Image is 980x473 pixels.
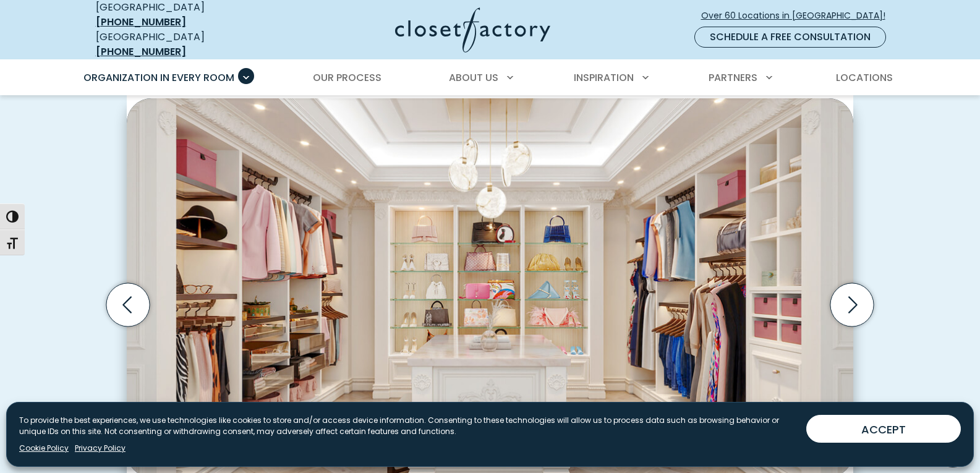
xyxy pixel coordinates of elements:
img: Closet Factory Logo [395,7,550,53]
a: Schedule a Free Consultation [694,27,886,48]
span: Locations [836,70,893,85]
a: [PHONE_NUMBER] [96,15,186,29]
a: Privacy Policy [75,443,126,454]
a: Cookie Policy [19,443,69,454]
span: Partners [709,70,757,85]
span: About Us [449,70,498,85]
button: Previous slide [101,278,155,331]
a: [PHONE_NUMBER] [96,45,186,59]
span: Organization in Every Room [83,70,234,85]
p: To provide the best experiences, we use technologies like cookies to store and/or access device i... [19,415,796,437]
div: [GEOGRAPHIC_DATA] [96,30,275,59]
span: Our Process [313,70,381,85]
nav: Primary Menu [75,61,906,95]
button: Next slide [825,278,879,331]
span: Over 60 Locations in [GEOGRAPHIC_DATA]! [701,9,895,22]
a: Over 60 Locations in [GEOGRAPHIC_DATA]! [701,5,896,27]
button: ACCEPT [806,415,961,443]
span: Inspiration [574,70,634,85]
